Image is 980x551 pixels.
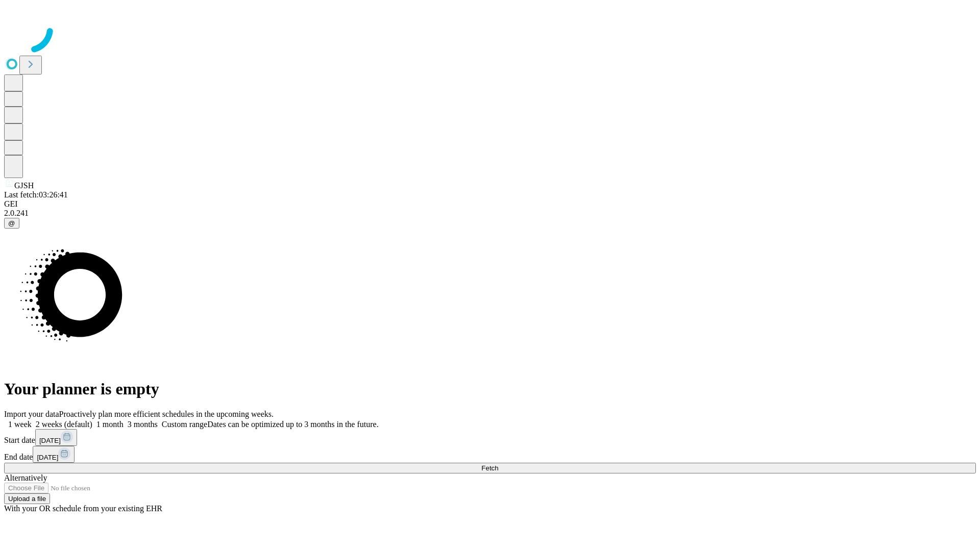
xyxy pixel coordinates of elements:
[4,446,976,463] div: End date
[4,380,976,398] h1: Your planner is empty
[4,463,976,473] button: Fetch
[8,219,15,227] span: @
[4,199,976,209] div: GEI
[8,420,32,429] span: 1 week
[207,420,378,429] span: Dates can be optimized up to 3 months in the future.
[14,181,34,190] span: GJSH
[162,420,207,429] span: Custom range
[4,429,976,446] div: Start date
[37,454,58,461] span: [DATE]
[96,420,124,429] span: 1 month
[4,218,19,229] button: @
[35,429,77,446] button: [DATE]
[4,473,47,482] span: Alternatively
[39,437,61,444] span: [DATE]
[128,420,158,429] span: 3 months
[4,504,162,513] span: With your OR schedule from your existing EHR
[36,420,92,429] span: 2 weeks (default)
[4,410,59,418] span: Import your data
[59,410,274,418] span: Proactively plan more efficient schedules in the upcoming weeks.
[4,209,976,218] div: 2.0.241
[481,464,498,472] span: Fetch
[4,493,50,504] button: Upload a file
[33,446,75,463] button: [DATE]
[4,190,68,199] span: Last fetch: 03:26:41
